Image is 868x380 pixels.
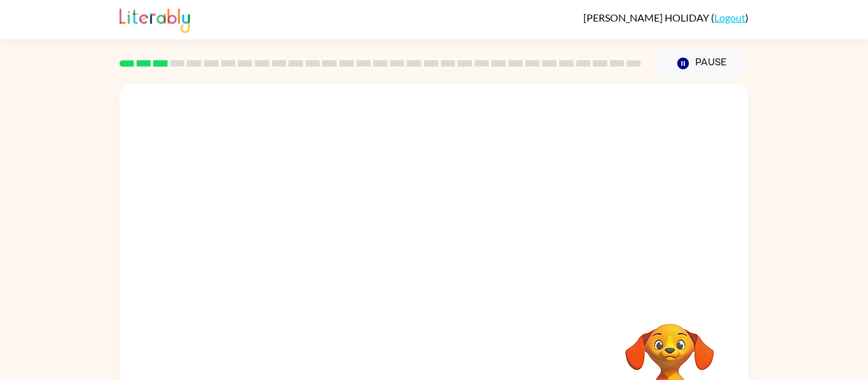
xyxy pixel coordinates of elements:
[656,49,749,78] button: Pause
[583,11,711,23] span: [PERSON_NAME] HOLIDAY
[714,11,745,23] a: Logout
[119,5,190,33] img: Literably
[583,11,749,23] div: ( )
